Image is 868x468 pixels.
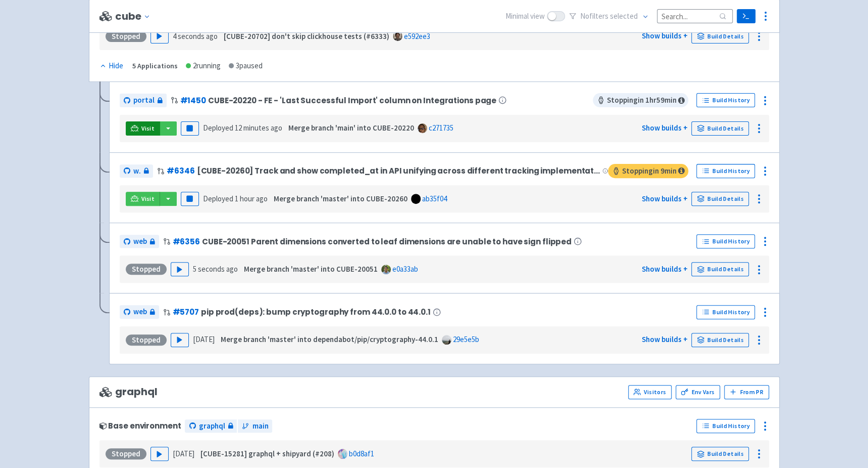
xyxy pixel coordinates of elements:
span: graphql [198,420,225,432]
button: Pause [181,192,199,206]
time: 4 seconds ago [173,31,218,41]
span: web [133,165,141,177]
a: Visit [126,121,160,136]
span: pip prod(deps): bump cryptography from 44.0.0 to 44.0.1 [201,308,431,316]
div: Base environment [99,421,181,430]
time: 12 minutes ago [235,123,282,133]
a: Build Details [691,447,749,461]
a: #6346 [167,165,194,176]
a: Show builds + [641,194,687,203]
a: Show builds + [641,334,687,344]
time: 5 seconds ago [193,264,238,274]
button: Play [171,262,189,276]
div: Hide [99,60,123,72]
a: Env Vars [676,385,720,399]
button: cube [115,11,154,22]
time: [DATE] [173,449,194,458]
strong: Merge branch 'master' into CUBE-20051 [244,264,378,274]
div: 2 running [186,60,221,72]
input: Search... [657,9,733,23]
a: #6356 [173,236,200,247]
a: web [120,235,159,248]
div: 3 paused [229,60,263,72]
a: Show builds + [641,31,687,40]
a: Build History [696,164,755,178]
a: portal [120,94,167,107]
span: portal [133,95,155,106]
a: Build Details [691,333,749,347]
span: Deployed [203,194,268,203]
a: Build History [696,419,755,433]
div: Stopped [106,31,146,42]
a: Show builds + [641,123,687,133]
span: web [133,236,147,247]
div: 5 Applications [132,60,178,72]
a: Build Details [691,29,749,44]
span: CUBE-20220 - FE - 'Last Successful Import' column on Integrations page [208,96,496,105]
div: Stopped [126,264,167,275]
strong: [CUBE-15281] graphql + shipyard (#208) [200,449,334,458]
strong: [CUBE-20702] don't skip clickhouse tests (#6333) [224,31,389,41]
button: Play [150,447,169,461]
a: graphql [185,419,237,433]
a: Build Details [691,262,749,276]
a: web [120,305,159,319]
button: Play [171,333,189,347]
a: e592ee3 [404,31,430,41]
strong: Merge branch 'master' into CUBE-20260 [274,194,407,203]
span: graphql [99,386,158,398]
span: Minimal view [505,11,545,22]
a: main [238,419,272,433]
a: web [120,164,154,178]
a: Build Details [691,121,749,136]
span: main [252,420,268,432]
a: b0d8af1 [349,449,374,458]
a: Build History [696,234,755,248]
a: Build History [696,93,755,107]
a: #5707 [173,307,199,317]
strong: Merge branch 'main' into CUBE-20220 [288,123,414,133]
span: Stopping in 9 min [608,164,688,178]
div: Stopped [106,448,146,459]
button: From PR [724,385,769,399]
a: Build History [696,305,755,319]
a: #1450 [180,95,206,106]
a: e0a33ab [392,264,418,274]
time: [DATE] [193,334,215,344]
a: Show builds + [641,264,687,274]
a: Terminal [737,9,755,23]
div: Stopped [126,334,167,346]
span: selected [610,11,638,21]
span: Visit [141,124,155,133]
a: Build Details [691,192,749,206]
span: Stopping in 1 hr 59 min [593,93,688,107]
button: Pause [181,121,199,136]
button: Play [150,29,169,44]
a: Visitors [628,385,672,399]
button: Hide [99,60,124,72]
span: [CUBE-20260] Track and show completed_at in API unifying across different tracking implementation... [197,166,601,175]
span: web [133,306,147,318]
a: 29e5e5b [453,334,479,344]
a: Visit [126,192,160,206]
span: No filter s [580,11,638,22]
span: CUBE-20051 Parent dimensions converted to leaf dimensions are unable to have sign flipped [202,237,572,246]
strong: Merge branch 'master' into dependabot/pip/cryptography-44.0.1 [221,334,438,344]
span: Visit [141,195,155,203]
time: 1 hour ago [235,194,268,203]
a: c271735 [429,123,453,133]
span: Deployed [203,123,282,133]
a: ab35f04 [422,194,447,203]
